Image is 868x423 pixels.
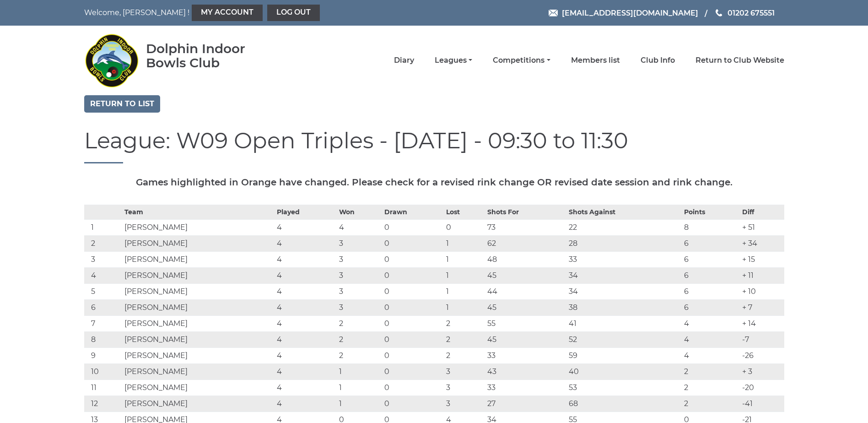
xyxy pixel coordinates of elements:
td: 4 [682,331,739,347]
th: Shots For [485,205,566,219]
td: 3 [337,267,382,283]
th: Team [122,205,275,219]
td: 40 [566,363,682,380]
td: [PERSON_NAME] [122,331,275,347]
td: 33 [485,347,566,363]
th: Diff [740,205,784,219]
td: 43 [485,363,566,380]
td: 2 [444,331,485,347]
td: 1 [337,380,382,396]
td: [PERSON_NAME] [122,363,275,380]
th: Lost [444,205,485,219]
td: + 51 [740,219,784,235]
img: Phone us [716,9,722,16]
td: 34 [566,267,682,283]
td: + 3 [740,363,784,380]
td: + 11 [740,267,784,283]
a: Email [EMAIL_ADDRESS][DOMAIN_NAME] [549,7,698,19]
td: 1 [444,267,485,283]
th: Points [682,205,739,219]
a: Members list [571,55,620,65]
nav: Welcome, [PERSON_NAME] ! [84,5,368,21]
td: 2 [444,347,485,363]
td: 6 [682,267,739,283]
td: 4 [275,299,336,315]
td: 10 [84,363,122,380]
td: 1 [444,299,485,315]
td: 4 [337,219,382,235]
td: [PERSON_NAME] [122,235,275,251]
td: 45 [485,267,566,283]
td: 3 [444,363,485,380]
td: + 34 [740,235,784,251]
td: + 14 [740,315,784,331]
td: 6 [682,235,739,251]
td: [PERSON_NAME] [122,347,275,363]
a: Club Info [641,55,675,65]
td: [PERSON_NAME] [122,380,275,396]
td: 3 [84,251,122,267]
td: 22 [566,219,682,235]
td: 0 [382,347,444,363]
td: 7 [84,315,122,331]
td: 2 [682,396,739,412]
a: Competitions [493,55,550,65]
td: 45 [485,299,566,315]
td: 3 [444,380,485,396]
td: [PERSON_NAME] [122,283,275,299]
td: 0 [382,251,444,267]
td: 2 [682,380,739,396]
td: 3 [337,235,382,251]
td: 1 [84,219,122,235]
td: 0 [444,219,485,235]
td: 4 [275,380,336,396]
td: 4 [275,235,336,251]
td: 52 [566,331,682,347]
td: 34 [566,283,682,299]
td: 44 [485,283,566,299]
td: 0 [382,235,444,251]
td: 4 [275,267,336,283]
a: Return to list [84,95,160,113]
td: 28 [566,235,682,251]
td: 55 [485,315,566,331]
td: 1 [444,251,485,267]
td: 6 [682,251,739,267]
a: Leagues [435,55,472,65]
td: 0 [382,299,444,315]
td: 73 [485,219,566,235]
td: 0 [382,283,444,299]
td: 4 [275,396,336,412]
td: 0 [382,267,444,283]
td: -41 [740,396,784,412]
td: 1 [337,363,382,380]
span: [EMAIL_ADDRESS][DOMAIN_NAME] [562,8,698,17]
td: 0 [382,396,444,412]
td: 2 [337,315,382,331]
td: -7 [740,331,784,347]
td: + 7 [740,299,784,315]
td: 4 [275,347,336,363]
a: Diary [394,55,414,65]
td: 11 [84,380,122,396]
td: 41 [566,315,682,331]
td: 4 [275,315,336,331]
img: Dolphin Indoor Bowls Club [84,28,139,92]
td: [PERSON_NAME] [122,219,275,235]
td: 53 [566,380,682,396]
td: 0 [382,331,444,347]
td: -20 [740,380,784,396]
td: 4 [275,331,336,347]
td: 0 [382,380,444,396]
td: 1 [444,283,485,299]
td: [PERSON_NAME] [122,299,275,315]
td: 6 [682,299,739,315]
td: 4 [275,219,336,235]
h1: League: W09 Open Triples - [DATE] - 09:30 to 11:30 [84,129,784,163]
td: 2 [337,347,382,363]
th: Won [337,205,382,219]
td: 3 [337,299,382,315]
td: -26 [740,347,784,363]
td: 2 [444,315,485,331]
td: 8 [682,219,739,235]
